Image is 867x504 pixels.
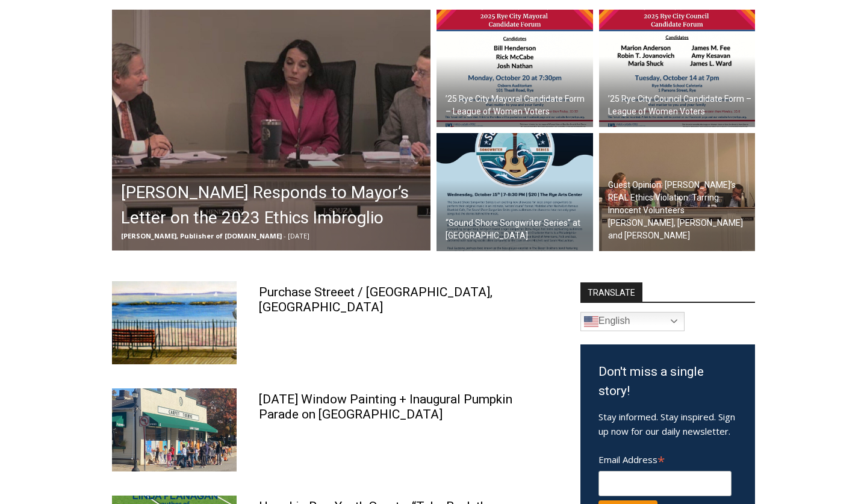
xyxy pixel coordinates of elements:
[112,10,430,250] a: [PERSON_NAME] Responds to Mayor’s Letter on the 2023 Ethics Imbroglio [PERSON_NAME], Publisher of...
[608,179,753,242] h2: Guest Opinion: [PERSON_NAME]’s REAL Ethics Violation: Tarring Innocent Volunteers [PERSON_NAME], ...
[284,231,286,240] span: -
[112,281,237,364] img: Purchase Streeet / Downtown Rye, NY
[599,10,756,128] img: 2025_rye_city_council_candidate_forum
[598,362,737,400] h3: Don't miss a single story!
[599,133,756,251] a: Guest Opinion: [PERSON_NAME]’s REAL Ethics Violation: Tarring Innocent Volunteers [PERSON_NAME], ...
[437,133,593,251] a: “Sound Shore Songwriter Series” at [GEOGRAPHIC_DATA]
[598,409,737,438] p: Stay informed. Stay inspired. Sign up now for our daily newsletter.
[112,388,237,471] img: (PHOTO: The 71st annual 2024 Halloween window painting in downtown Rye on October 20, 2024.)
[121,180,427,231] h2: [PERSON_NAME] Responds to Mayor’s Letter on the 2023 Ethics Imbroglio
[446,217,590,242] h2: “Sound Shore Songwriter Series” at [GEOGRAPHIC_DATA]
[580,312,685,331] a: English
[121,231,282,240] span: [PERSON_NAME], Publisher of [DOMAIN_NAME]
[446,93,590,118] h2: ’25 Rye City Mayoral Candidate Form – League of Women Voters
[288,231,309,240] span: [DATE]
[580,282,642,302] strong: TRANSLATE
[584,314,598,329] img: en
[599,10,756,128] a: ’25 Rye City Council Candidate Form – League of Women Voters
[437,10,593,128] a: ’25 Rye City Mayoral Candidate Form – League of Women Voters
[599,133,756,251] img: (PHOTO: The "Gang of Four" Councilwoman Carolina Johnson, Mayor Josh Cohn, Councilwoman Julie Sou...
[112,10,430,250] img: (PHOTO: Councilmembers Bill Henderson, Julie Souza and Mayor Josh Cohn during the City Council me...
[608,93,753,118] h2: ’25 Rye City Council Candidate Form – League of Women Voters
[259,392,512,422] a: [DATE] Window Painting + Inaugural Pumpkin Parade on [GEOGRAPHIC_DATA]
[598,447,732,469] label: Email Address
[259,285,493,314] a: Purchase Streeet / [GEOGRAPHIC_DATA], [GEOGRAPHIC_DATA]
[437,10,593,128] img: 2025_rye_city_mayoral_candidate_forum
